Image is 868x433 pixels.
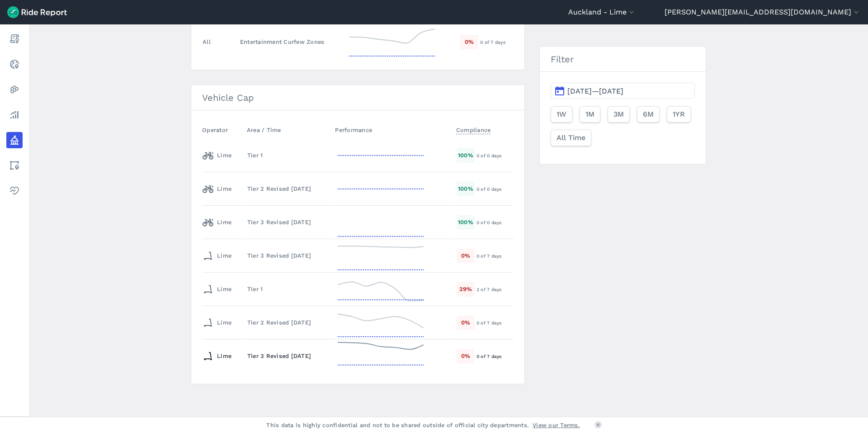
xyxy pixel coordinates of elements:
[533,421,580,429] a: View our Terms.
[460,35,478,49] div: 0 %
[673,109,685,120] span: 1YR
[457,282,475,296] div: 29 %
[551,130,591,146] button: All Time
[203,349,231,363] div: Lime
[476,285,513,293] div: 2 of 7 days
[476,185,513,193] div: 0 of 0 days
[7,6,67,18] img: Ride Report
[476,352,513,360] div: 0 of 7 days
[476,319,513,327] div: 0 of 7 days
[667,106,691,122] button: 1YR
[6,81,23,98] a: Heatmaps
[203,38,211,46] div: All
[203,282,231,297] div: Lime
[457,148,475,162] div: 100 %
[457,182,475,196] div: 100 %
[202,121,243,139] th: Operator
[247,184,327,193] div: Tier 2 Revised [DATE]
[567,87,623,95] span: [DATE]—[DATE]
[457,315,475,329] div: 0 %
[6,107,23,123] a: Analyze
[247,318,327,327] div: Tier 2 Revised [DATE]
[247,285,327,293] div: Tier 1
[203,315,231,330] div: Lime
[247,218,327,226] div: Tier 3 Revised [DATE]
[643,109,654,120] span: 6M
[476,252,513,260] div: 0 of 7 days
[243,121,331,139] th: Area / Time
[456,124,491,134] span: Compliance
[6,132,23,148] a: Policy
[585,109,594,120] span: 1M
[457,215,475,229] div: 100 %
[203,148,231,163] div: Lime
[568,7,636,18] button: Auckland - Lime
[557,132,585,143] span: All Time
[457,249,475,263] div: 0 %
[247,251,327,260] div: Tier 3 Revised [DATE]
[637,106,660,122] button: 6M
[247,151,327,160] div: Tier 1
[331,121,453,139] th: Performance
[240,38,339,46] div: Entertainment Curfew Zones
[551,106,572,122] button: 1W
[191,85,524,110] h3: Vehicle Cap
[613,109,624,120] span: 3M
[247,352,327,360] div: Tier 3 Revised [DATE]
[203,182,231,196] div: Lime
[551,83,695,99] button: [DATE]—[DATE]
[6,56,23,72] a: Realtime
[203,249,231,263] div: Lime
[203,215,231,230] div: Lime
[476,218,513,226] div: 0 of 0 days
[665,7,861,18] button: [PERSON_NAME][EMAIL_ADDRESS][DOMAIN_NAME]
[608,106,630,122] button: 3M
[557,109,566,120] span: 1W
[540,47,706,72] h3: Filter
[457,349,475,363] div: 0 %
[6,183,23,199] a: Health
[6,157,23,174] a: Areas
[580,106,600,122] button: 1M
[6,31,23,47] a: Report
[480,38,513,46] div: 0 of 7 days
[476,151,513,160] div: 0 of 0 days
